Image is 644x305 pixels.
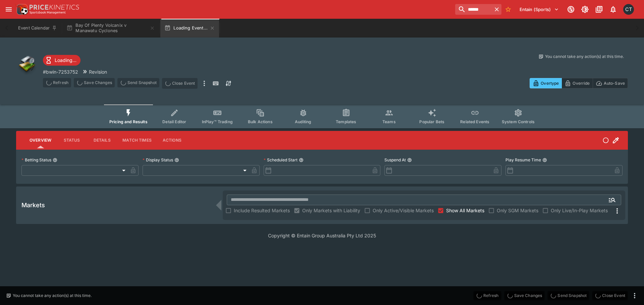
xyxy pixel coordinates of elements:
[505,157,541,163] p: Play Resume Time
[43,68,78,75] p: Copy To Clipboard
[503,4,514,15] button: No Bookmarks
[419,119,444,124] span: Popular Bets
[109,119,148,124] span: Pricing and Results
[57,132,87,148] button: Status
[302,207,360,214] span: Only Markets with Liability
[382,119,396,124] span: Teams
[264,157,298,163] p: Scheduled Start
[336,119,356,124] span: Templates
[407,158,412,162] button: Suspend At
[202,119,233,124] span: InPlay™ Trading
[299,158,304,162] button: Scheduled Start
[621,2,636,17] button: Cameron Tarver
[446,207,484,214] span: Show All Markets
[295,119,311,124] span: Auditing
[104,104,540,128] div: Event type filters
[623,4,634,15] div: Cameron Tarver
[21,201,45,209] h5: Markets
[174,158,179,162] button: Display Status
[497,207,538,214] span: Only SGM Markets
[613,207,621,215] svg: More
[551,207,608,214] span: Only Live/In-Play Markets
[62,19,159,37] button: Bay Of Plenty Volcanix v Manawatu Cyclones
[162,119,186,124] span: Detail Editor
[117,132,157,148] button: Match Times
[53,158,57,162] button: Betting Status
[516,4,563,15] button: Select Tenant
[55,57,76,64] p: Loading...
[579,3,591,15] button: Toggle light/dark mode
[593,78,628,88] button: Auto-Save
[631,292,639,300] button: more
[30,11,66,14] img: Sportsbook Management
[606,194,618,206] button: Open
[24,132,57,148] button: Overview
[15,3,28,16] img: PriceKinetics Logo
[16,54,38,75] img: other.png
[160,19,219,37] button: Loading Event...
[530,78,628,88] div: Start From
[561,78,593,88] button: Override
[542,158,547,162] button: Play Resume Time
[565,3,577,15] button: Connected to PK
[3,3,15,15] button: open drawer
[593,3,605,15] button: Documentation
[143,157,173,163] p: Display Status
[373,207,434,214] span: Only Active/Visible Markets
[157,132,187,148] button: Actions
[604,80,625,87] p: Auto-Save
[541,80,559,87] p: Overtype
[89,68,107,75] p: Revision
[21,157,51,163] p: Betting Status
[530,78,562,88] button: Overtype
[13,293,92,299] p: You cannot take any action(s) at this time.
[200,78,208,89] button: more
[14,19,61,37] button: Event Calendar
[545,54,624,60] p: You cannot take any action(s) at this time.
[573,80,590,87] p: Override
[502,119,535,124] span: System Controls
[384,157,406,163] p: Suspend At
[455,4,492,15] input: search
[460,119,489,124] span: Related Events
[30,5,79,10] img: PriceKinetics
[87,132,117,148] button: Details
[234,207,290,214] span: Include Resulted Markets
[607,3,619,15] button: Notifications
[248,119,273,124] span: Bulk Actions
